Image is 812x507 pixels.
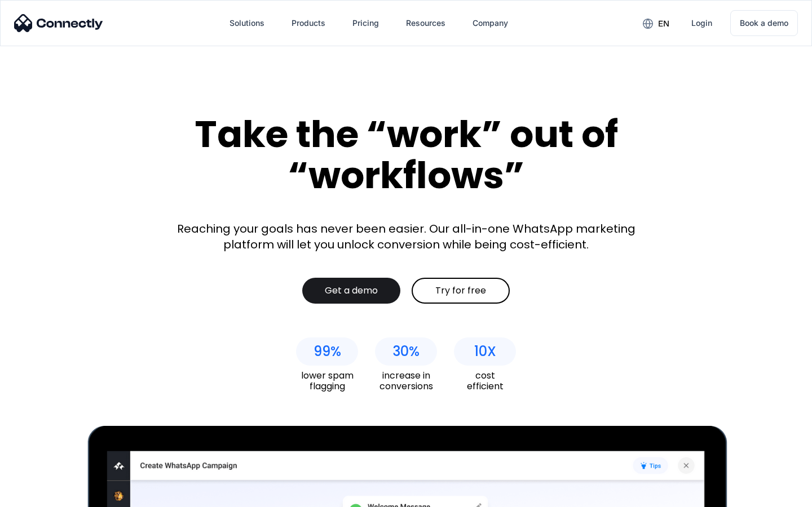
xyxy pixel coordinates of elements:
[375,370,437,392] div: increase in conversions
[682,10,721,37] a: Login
[412,278,510,304] a: Try for free
[473,15,508,31] div: Company
[352,15,379,31] div: Pricing
[474,344,496,359] div: 10X
[152,114,660,195] div: Take the “work” out of “workflows”
[343,10,388,37] a: Pricing
[14,14,103,32] img: Connectly Logo
[435,285,486,296] div: Try for free
[314,344,341,359] div: 99%
[325,285,378,296] div: Get a demo
[406,15,445,31] div: Resources
[292,15,325,31] div: Products
[658,16,669,32] div: en
[23,487,68,503] ul: Language list
[169,221,643,252] div: Reaching your goals has never been easier. Our all-in-one WhatsApp marketing platform will let yo...
[454,370,516,392] div: cost efficient
[730,10,798,36] a: Book a demo
[230,15,264,31] div: Solutions
[392,344,420,359] div: 30%
[302,278,400,304] a: Get a demo
[296,370,358,392] div: lower spam flagging
[11,487,68,503] aside: Language selected: English
[691,15,712,31] div: Login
